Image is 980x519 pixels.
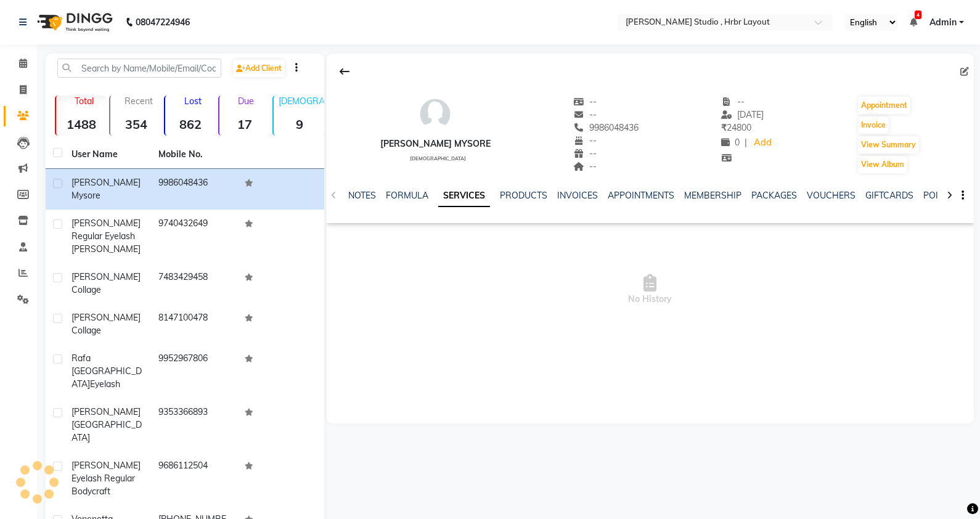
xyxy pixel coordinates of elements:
div: [PERSON_NAME] Mysore [380,137,491,150]
b: 08047224946 [136,5,190,39]
span: [PERSON_NAME] [71,460,141,471]
td: 7483429458 [151,263,238,304]
span: [DATE] [721,109,764,120]
th: Mobile No. [151,141,238,169]
span: Regular Eyelash [PERSON_NAME] [71,231,141,255]
a: SERVICES [438,185,490,207]
p: [DEMOGRAPHIC_DATA] [279,96,324,107]
span: -- [573,135,597,146]
span: | [745,136,747,149]
td: 9353366893 [151,398,238,452]
span: Rafa [GEOGRAPHIC_DATA] [71,353,142,390]
span: -- [573,109,597,120]
strong: 862 [165,116,216,132]
strong: 1488 [56,116,107,132]
span: -- [573,96,597,107]
a: VOUCHERS [807,190,855,201]
a: Add [752,134,774,152]
img: avatar [417,96,454,133]
button: Invoice [858,116,889,134]
td: 8147100478 [151,304,238,345]
span: [PERSON_NAME] [71,218,141,229]
span: ₹ [721,122,727,133]
button: Appointment [858,97,910,114]
p: Recent [115,96,161,107]
span: 0 [721,137,740,148]
a: NOTES [348,190,376,201]
a: APPOINTMENTS [608,190,674,201]
strong: 17 [219,116,270,132]
span: [PERSON_NAME] Collage [71,312,141,336]
a: INVOICES [557,190,598,201]
div: Back to Client [332,60,357,83]
button: View Album [858,156,907,173]
a: PACKAGES [751,190,797,201]
span: -- [721,96,745,107]
img: logo [31,5,116,39]
p: Lost [170,96,216,107]
span: -- [573,148,597,159]
p: Total [61,96,107,107]
a: Add Client [233,60,285,77]
a: POINTS [923,190,955,201]
span: [PERSON_NAME] Collage [71,271,141,295]
span: Admin [929,16,957,29]
span: No History [327,228,974,351]
a: FORMULA [386,190,428,201]
span: Mysore [71,190,100,201]
input: Search by Name/Mobile/Email/Code [57,59,221,78]
p: Due [222,96,270,107]
td: 9686112504 [151,452,238,505]
a: MEMBERSHIP [684,190,741,201]
strong: 9 [274,116,324,132]
span: [PERSON_NAME] [71,177,141,188]
span: Eyelash [90,378,120,390]
button: View Summary [858,136,919,153]
span: [DEMOGRAPHIC_DATA] [410,155,466,161]
span: [GEOGRAPHIC_DATA] [71,419,142,443]
td: 9740432649 [151,210,238,263]
span: 24800 [721,122,751,133]
a: 4 [910,17,917,28]
span: -- [573,161,597,172]
a: GIFTCARDS [865,190,913,201]
a: PRODUCTS [500,190,547,201]
span: 9986048436 [573,122,639,133]
td: 9986048436 [151,169,238,210]
span: [PERSON_NAME] [71,406,141,417]
th: User Name [64,141,151,169]
span: 4 [915,10,921,19]
td: 9952967806 [151,345,238,398]
strong: 354 [110,116,161,132]
span: Eyelash Regular Bodycraft [71,473,135,497]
